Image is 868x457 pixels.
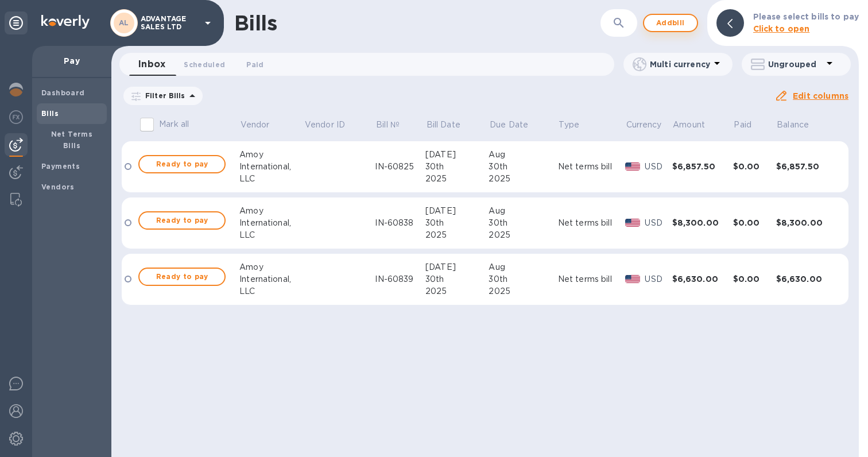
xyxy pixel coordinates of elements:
img: Foreign exchange [9,110,23,124]
p: Due Date [490,119,528,131]
span: Due Date [490,119,543,131]
span: Inbox [138,56,165,72]
p: USD [645,273,672,285]
div: [DATE] [425,205,489,217]
p: Bill Date [427,119,460,131]
img: USD [625,275,641,283]
div: 30th [425,161,489,173]
b: Net Terms Bills [51,130,93,150]
span: Balance [777,119,824,131]
span: Scheduled [184,59,225,71]
div: Unpin categories [5,11,28,34]
b: AL [119,18,129,27]
p: Mark all [159,118,189,130]
div: Amoy [239,261,304,273]
button: Addbill [643,14,698,32]
div: 30th [425,217,489,229]
p: Ungrouped [768,59,823,70]
span: Ready to pay [149,214,215,227]
div: 2025 [489,229,557,241]
div: IN-60825 [375,161,425,173]
b: Dashboard [41,88,85,97]
b: Payments [41,162,80,171]
div: 2025 [489,173,557,185]
div: $6,630.00 [672,273,733,285]
span: Ready to pay [149,157,215,171]
div: $0.00 [733,161,776,172]
div: $6,857.50 [672,161,733,172]
div: Amoy [239,205,304,217]
div: $0.00 [733,273,776,285]
div: International, [239,161,304,173]
span: Bill Date [427,119,475,131]
div: $8,300.00 [776,217,837,228]
button: Ready to pay [138,268,226,286]
div: 2025 [425,229,489,241]
img: USD [625,219,641,227]
div: 30th [489,273,557,285]
p: USD [645,161,672,173]
img: Logo [41,15,90,29]
span: Type [559,119,594,131]
p: Vendor ID [305,119,345,131]
div: 30th [489,217,557,229]
div: 2025 [425,173,489,185]
b: Please select bills to pay [753,12,859,21]
p: Filter Bills [141,91,185,100]
u: Edit columns [793,91,848,100]
div: Amoy [239,149,304,161]
div: Aug [489,149,557,161]
div: 30th [425,273,489,285]
div: IN-60838 [375,217,425,229]
div: LLC [239,173,304,185]
span: Paid [734,119,766,131]
div: International, [239,217,304,229]
div: LLC [239,285,304,297]
img: USD [625,162,641,171]
p: Vendor [241,119,270,131]
p: Paid [734,119,751,131]
b: Vendors [41,183,75,191]
span: Bill № [376,119,414,131]
div: Net terms bill [558,217,612,229]
div: LLC [239,229,304,241]
p: Currency [626,119,662,131]
p: Pay [41,55,102,67]
div: $8,300.00 [672,217,733,228]
p: Multi currency [650,59,710,70]
div: International, [239,273,304,285]
div: Net terms bill [558,273,612,285]
p: Amount [673,119,705,131]
div: $0.00 [733,217,776,228]
b: Bills [41,109,59,118]
span: Amount [673,119,720,131]
div: [DATE] [425,149,489,161]
span: Paid [246,59,263,71]
div: [DATE] [425,261,489,273]
div: IN-60839 [375,273,425,285]
span: Ready to pay [149,270,215,284]
b: Click to open [753,24,810,33]
button: Ready to pay [138,211,226,230]
div: Aug [489,205,557,217]
h1: Bills [234,11,277,35]
p: Type [559,119,579,131]
div: 30th [489,161,557,173]
div: 2025 [425,285,489,297]
p: Balance [777,119,809,131]
p: USD [645,217,672,229]
span: Vendor ID [305,119,360,131]
div: 2025 [489,285,557,297]
span: Add bill [653,16,688,30]
button: Ready to pay [138,155,226,173]
p: ADVANTAGE SALES LTD [141,15,198,31]
div: Aug [489,261,557,273]
span: Vendor [241,119,285,131]
div: $6,630.00 [776,273,837,285]
div: $6,857.50 [776,161,837,172]
div: Net terms bill [558,161,612,173]
p: Bill № [376,119,400,131]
